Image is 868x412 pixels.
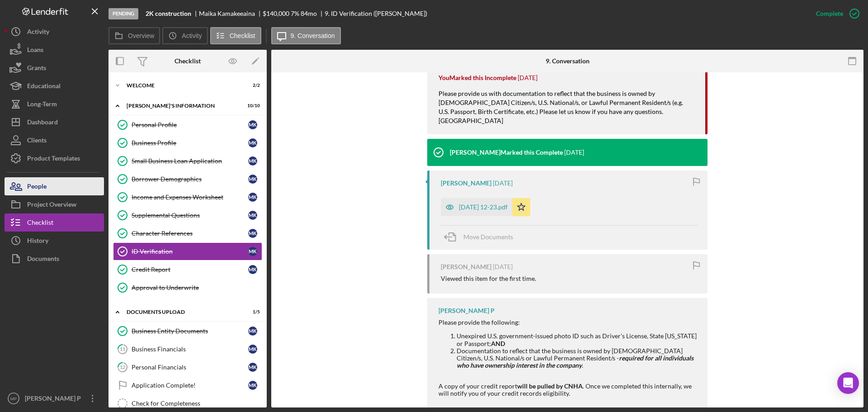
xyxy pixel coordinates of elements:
[27,23,49,43] div: Activity
[493,263,513,270] time: 2025-06-30 22:49
[807,5,863,23] button: Complete
[5,95,104,113] button: Long-Term
[113,358,262,376] a: 12Personal FinancialsMK
[113,260,262,279] a: Credit ReportMK
[113,242,262,260] a: ID VerificationMK
[113,188,262,206] a: Income and Expenses WorksheetMK
[10,396,17,401] text: MP
[248,138,257,147] div: M K
[5,77,104,95] button: Educational
[113,224,262,242] a: Character ReferencesMK
[441,198,530,216] button: [DATE] 12-23.pdf
[248,156,257,166] div: M K
[263,9,289,17] span: $140,000
[230,32,255,39] label: Checklist
[113,152,262,170] a: Small Business Loan ApplicationMK
[450,149,563,156] div: [PERSON_NAME] Marked this Complete
[463,233,513,241] span: Move Documents
[27,177,47,198] div: People
[248,175,257,184] div: M K
[108,8,138,19] div: Pending
[5,232,104,250] button: History
[120,364,125,370] tspan: 12
[5,59,104,77] button: Grants
[291,32,335,39] label: 9. Conversation
[5,23,104,41] button: Activity
[271,27,341,44] button: 9. Conversation
[5,41,104,59] button: Loans
[27,213,53,234] div: Checklist
[5,195,104,213] button: Project Overview
[132,284,262,291] div: Approval to Underwrite
[132,400,262,407] div: Check for Completeness
[248,345,257,354] div: M K
[132,248,248,255] div: ID Verification
[441,180,491,187] div: [PERSON_NAME]
[27,113,58,133] div: Dashboard
[5,389,104,407] button: MP[PERSON_NAME] P
[108,27,160,44] button: Overview
[439,307,495,314] div: [PERSON_NAME] P
[5,113,104,131] button: Dashboard
[113,376,262,394] a: Application Complete!MK
[5,149,104,167] button: Product Templates
[127,103,237,109] div: [PERSON_NAME]'S INFORMATION
[244,103,260,109] div: 10 / 10
[517,382,583,390] strong: will be pulled by CNHA
[837,372,859,394] div: Open Intercom Messenger
[248,363,257,372] div: M K
[441,263,491,270] div: [PERSON_NAME]
[5,213,104,232] button: Checklist
[5,177,104,195] button: People
[248,381,257,390] div: M K
[248,327,257,336] div: M K
[244,309,260,315] div: 1 / 5
[132,212,248,219] div: Supplemental Questions
[113,279,262,297] a: Approval to Underwrite
[27,77,61,97] div: Educational
[27,149,80,170] div: Product Templates
[248,247,257,256] div: M K
[128,32,154,39] label: Overview
[439,319,698,326] div: Please provide the following:
[113,322,262,340] a: Business Entity DocumentsMK
[441,275,536,282] div: Viewed this item for the first time.
[248,229,257,238] div: M K
[248,193,257,202] div: M K
[493,180,513,187] time: 2025-06-30 22:52
[291,10,299,17] div: 7 %
[132,382,248,389] div: Application Complete!
[439,89,696,134] div: Please provide us with documentation to reflect that the business is owned by [DEMOGRAPHIC_DATA] ...
[27,59,46,79] div: Grants
[457,354,693,369] strong: required for all individuals who have ownership interest in the company
[120,346,125,352] tspan: 11
[301,10,317,17] div: 84 mo
[564,149,584,156] time: 2025-06-30 22:56
[182,32,202,39] label: Activity
[248,265,257,274] div: M K
[132,364,248,371] div: Personal Financials
[27,95,57,115] div: Long-Term
[132,139,248,147] div: Business Profile
[518,74,538,81] time: 2025-08-01 00:32
[132,175,248,183] div: Borrower Demographics
[27,232,48,252] div: History
[146,10,191,17] b: 2K construction
[459,204,508,211] div: [DATE] 12-23.pdf
[113,206,262,224] a: Supplemental QuestionsMK
[546,57,590,65] div: 9. Conversation
[162,27,208,44] button: Activity
[210,27,261,44] button: Checklist
[127,309,237,315] div: DOCUMENTS UPLOAD
[5,131,104,149] button: Clients
[248,120,257,129] div: M K
[175,57,201,65] div: Checklist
